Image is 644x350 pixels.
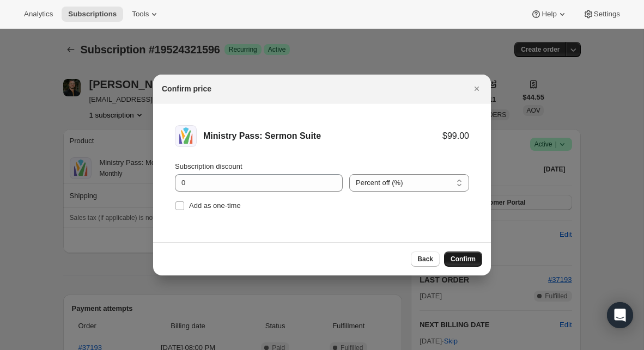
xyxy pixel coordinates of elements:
[175,162,242,170] span: Subscription discount
[189,201,241,210] span: Add as one-time
[542,10,556,19] span: Help
[576,7,627,22] button: Settings
[68,10,117,19] span: Subscriptions
[469,81,484,96] button: Close
[451,255,476,263] span: Confirm
[17,7,59,22] button: Analytics
[417,255,433,263] span: Back
[24,10,53,19] span: Analytics
[444,251,482,267] button: Confirm
[62,7,123,22] button: Subscriptions
[132,10,149,19] span: Tools
[125,7,166,22] button: Tools
[594,10,620,19] span: Settings
[162,83,211,94] h2: Confirm price
[524,7,574,22] button: Help
[175,125,197,147] img: Ministry Pass: Sermon Suite
[203,131,442,142] div: Ministry Pass: Sermon Suite
[411,251,440,267] button: Back
[607,302,633,328] div: Open Intercom Messenger
[442,131,469,142] div: $99.00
